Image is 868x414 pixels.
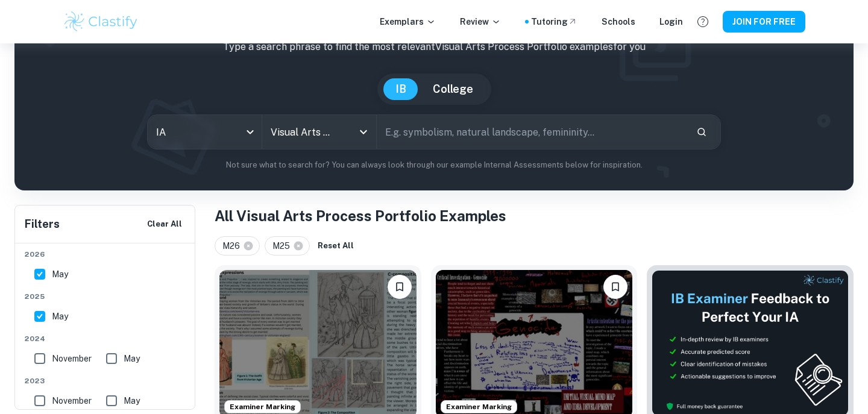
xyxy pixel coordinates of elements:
span: May [124,394,140,407]
p: Not sure what to search for? You can always look through our example Internal Assessments below f... [24,159,844,171]
p: Exemplars [380,15,436,28]
p: Review [460,15,501,28]
a: Tutoring [531,15,577,28]
span: Examiner Marking [441,401,517,412]
h6: Filters [25,216,60,233]
p: Type a search phrase to find the most relevant Visual Arts Process Portfolio examples for you [24,40,844,54]
span: 2026 [25,249,186,260]
h1: All Visual Arts Process Portfolio Examples [215,205,854,227]
span: 2025 [25,291,186,302]
div: M25 [265,236,310,256]
a: Login [659,15,683,28]
button: IB [383,78,418,100]
button: Please log in to bookmark exemplars [603,275,627,299]
span: May [124,352,140,365]
span: May [52,268,68,281]
button: Search [691,122,712,142]
button: Clear All [144,215,185,233]
img: Clastify logo [63,10,139,34]
button: Help and Feedback [693,11,713,32]
button: Please log in to bookmark exemplars [388,275,412,299]
span: November [52,352,92,365]
div: IA [148,115,262,149]
button: Open [355,124,372,140]
span: M25 [272,239,295,252]
div: M26 [215,236,260,256]
button: JOIN FOR FREE [723,11,805,33]
span: November [52,394,92,407]
span: 2024 [25,333,186,344]
input: E.g. symbolism, natural landscape, femininity... [377,115,687,149]
span: M26 [222,239,245,252]
a: Schools [602,15,635,28]
span: Examiner Marking [225,401,300,412]
button: Reset All [315,237,357,255]
button: College [421,78,485,100]
span: 2023 [25,375,186,386]
span: May [52,310,68,323]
